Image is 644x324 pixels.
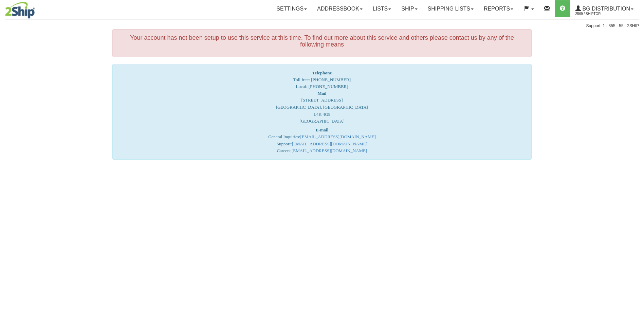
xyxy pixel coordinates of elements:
span: BG Distribution [581,6,630,12]
div: Support: 1 - 855 - 55 - 2SHIP [5,23,639,29]
a: Lists [368,0,396,17]
a: BG Distribution 2569 / ShipTor [570,0,639,17]
span: 2569 / ShipTor [575,11,626,17]
a: Reports [479,0,518,17]
a: Settings [271,0,312,17]
strong: Mail [317,91,326,96]
font: [STREET_ADDRESS] [GEOGRAPHIC_DATA], [GEOGRAPHIC_DATA] L4K 4G9 [GEOGRAPHIC_DATA] [276,91,368,124]
h4: Your account has not been setup to use this service at this time. To find out more about this ser... [118,35,526,48]
font: General Inquiries: Support: Careers: [268,127,376,154]
a: [EMAIL_ADDRESS][DOMAIN_NAME] [292,148,367,153]
img: logo2569.jpg [5,2,35,19]
a: [EMAIL_ADDRESS][DOMAIN_NAME] [300,134,375,139]
strong: E-mail [316,127,329,132]
a: Ship [396,0,422,17]
a: Addressbook [312,0,368,17]
a: Shipping lists [423,0,479,17]
span: Toll free: [PHONE_NUMBER] Local: [PHONE_NUMBER] [293,70,351,89]
strong: Telephone [312,70,332,75]
a: [EMAIL_ADDRESS][DOMAIN_NAME] [292,141,367,146]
